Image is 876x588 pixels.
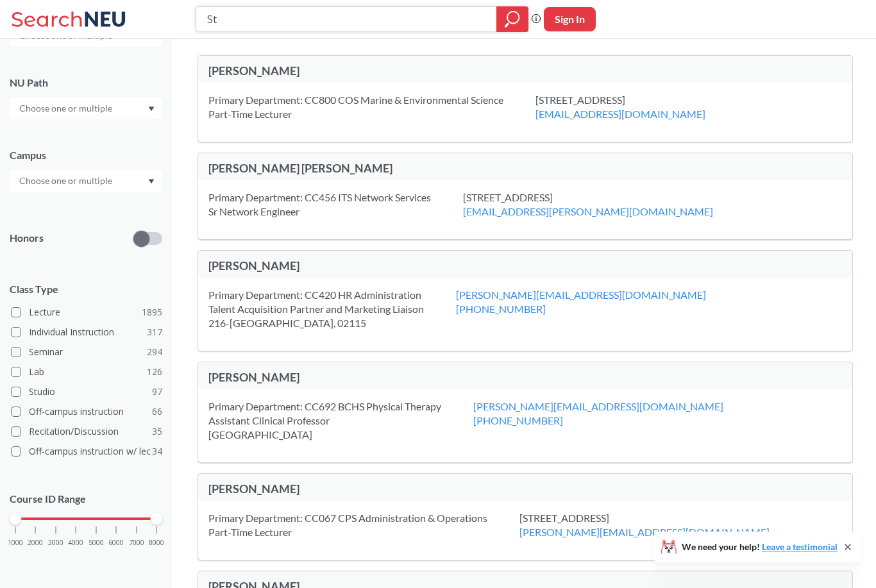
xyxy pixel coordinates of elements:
button: Sign In [544,7,596,31]
div: Primary Department: CC420 HR Administration Talent Acquisition Partner and Marketing Liaison 216-... [208,288,456,330]
p: Course ID Range [10,492,162,507]
div: [STREET_ADDRESS] [535,93,737,121]
span: Class Type [10,282,162,296]
span: 1000 [8,539,23,546]
a: [PERSON_NAME][EMAIL_ADDRESS][DOMAIN_NAME] [473,400,723,412]
span: 126 [147,365,162,379]
label: Lecture [11,304,162,321]
span: 4000 [68,539,83,546]
label: Seminar [11,344,162,360]
a: [EMAIL_ADDRESS][PERSON_NAME][DOMAIN_NAME] [463,205,713,217]
span: 8000 [149,539,164,546]
input: Choose one or multiple [13,173,121,189]
svg: magnifying glass [505,10,520,28]
div: [PERSON_NAME] [208,482,525,496]
a: [PHONE_NUMBER] [456,303,546,315]
div: NU Path [10,76,162,90]
div: Dropdown arrow [10,97,162,119]
span: 97 [152,385,162,399]
div: [PERSON_NAME] [PERSON_NAME] [208,161,525,175]
div: Dropdown arrow [10,170,162,192]
div: Primary Department: CC067 CPS Administration & Operations Part-Time Lecturer [208,511,519,539]
span: We need your help! [682,542,838,551]
svg: Dropdown arrow [148,179,155,184]
svg: Dropdown arrow [148,106,155,112]
span: 294 [147,345,162,359]
a: [PERSON_NAME][EMAIL_ADDRESS][DOMAIN_NAME] [519,526,770,538]
label: Studio [11,383,162,400]
label: Off-campus instruction [11,403,162,420]
input: Class, professor, course number, "phrase" [206,8,487,30]
div: [STREET_ADDRESS] [519,511,802,539]
span: 1895 [142,305,162,319]
div: [STREET_ADDRESS] [463,190,745,219]
div: [PERSON_NAME] [208,258,525,273]
div: Primary Department: CC692 BCHS Physical Therapy Assistant Clinical Professor [GEOGRAPHIC_DATA] [208,399,473,442]
label: Recitation/Discussion [11,423,162,440]
div: magnifying glass [496,6,528,32]
span: 2000 [28,539,43,546]
label: Individual Instruction [11,324,162,340]
label: Off-campus instruction w/ lec [11,443,162,460]
span: 5000 [88,539,104,546]
div: Primary Department: CC800 COS Marine & Environmental Science Part-Time Lecturer [208,93,535,121]
input: Choose one or multiple [13,101,121,116]
a: [PERSON_NAME][EMAIL_ADDRESS][DOMAIN_NAME] [456,289,706,301]
span: 7000 [129,539,144,546]
span: 66 [152,405,162,419]
a: [PHONE_NUMBER] [473,414,563,426]
div: [PERSON_NAME] [208,370,525,384]
div: [PERSON_NAME] [208,63,525,78]
span: 317 [147,325,162,339]
span: 35 [152,424,162,439]
div: Primary Department: CC456 ITS Network Services Sr Network Engineer [208,190,463,219]
p: Honors [10,231,44,246]
a: [EMAIL_ADDRESS][DOMAIN_NAME] [535,108,705,120]
span: 34 [152,444,162,458]
div: Campus [10,148,162,162]
span: 6000 [108,539,124,546]
a: Leave a testimonial [762,541,838,552]
span: 3000 [48,539,63,546]
label: Lab [11,364,162,380]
